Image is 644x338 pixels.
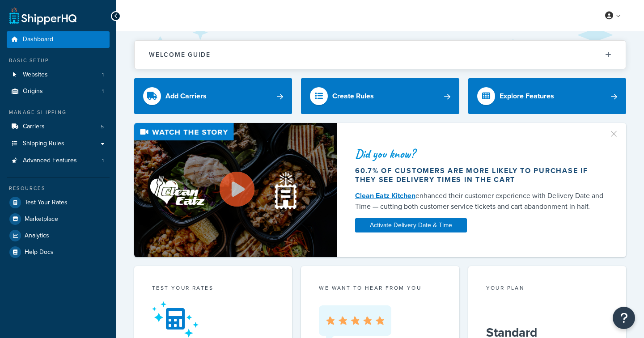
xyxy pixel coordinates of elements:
[355,166,605,184] div: 60.7% of customers are more likely to purchase if they see delivery times in the cart
[7,118,110,135] li: Carriers
[134,78,292,114] a: Add Carriers
[7,83,110,100] a: Origins1
[7,194,110,211] a: Test Your Rates
[23,123,45,131] span: Carriers
[7,152,110,169] li: Advanced Features
[7,31,110,48] a: Dashboard
[23,140,64,148] span: Shipping Rules
[613,307,635,329] button: Open Resource Center
[165,90,207,102] div: Add Carriers
[319,284,441,292] p: we want to hear from you
[102,71,104,79] span: 1
[23,88,43,95] span: Origins
[25,232,49,240] span: Analytics
[301,78,459,114] a: Create Rules
[102,157,104,165] span: 1
[7,57,110,64] div: Basic Setup
[7,228,110,244] a: Analytics
[23,157,77,165] span: Advanced Features
[7,83,110,100] li: Origins
[7,244,110,260] a: Help Docs
[135,41,626,69] button: Welcome Guide
[7,185,110,192] div: Resources
[355,148,605,160] div: Did you know?
[134,123,337,257] img: Video thumbnail
[101,123,104,131] span: 5
[7,67,110,83] li: Websites
[355,190,415,201] a: Clean Eatz Kitchen
[355,190,605,212] div: enhanced their customer experience with Delivery Date and Time — cutting both customer service ti...
[102,88,104,95] span: 1
[7,211,110,227] a: Marketplace
[500,90,554,102] div: Explore Features
[152,284,274,294] div: Test your rates
[7,152,110,169] a: Advanced Features1
[486,284,608,294] div: Your Plan
[25,215,58,223] span: Marketplace
[149,51,211,58] h2: Welcome Guide
[7,67,110,83] a: Websites1
[25,249,54,256] span: Help Docs
[23,71,48,79] span: Websites
[7,109,110,116] div: Manage Shipping
[355,218,467,232] a: Activate Delivery Date & Time
[25,199,68,207] span: Test Your Rates
[468,78,626,114] a: Explore Features
[7,118,110,135] a: Carriers5
[23,36,53,43] span: Dashboard
[332,90,374,102] div: Create Rules
[7,135,110,152] a: Shipping Rules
